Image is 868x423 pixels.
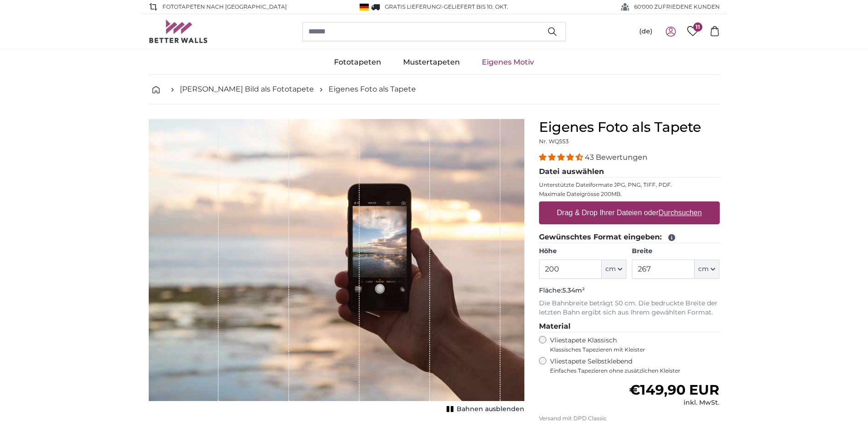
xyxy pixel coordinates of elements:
button: (de) [632,23,660,40]
span: Einfaches Tapezieren ohne zusätzlichen Kleister [550,367,720,374]
p: Versand mit DPD Classic [539,415,720,422]
button: cm [695,260,719,279]
span: Nr. WQ553 [539,138,569,145]
u: Durchsuchen [658,209,701,217]
legend: Material [539,321,720,332]
span: cm [698,265,709,274]
a: Mustertapeten [392,50,471,74]
span: 5.34m² [562,286,585,294]
span: 4.40 stars [539,153,585,162]
span: Geliefert bis 10. Okt. [444,3,508,10]
p: Fläche: [539,286,720,295]
span: cm [605,265,616,274]
label: Breite [632,247,719,256]
a: Eigenes Foto als Tapete [329,84,416,95]
button: Bahnen ausblenden [444,403,524,416]
span: €149,90 EUR [629,381,719,398]
span: 60'000 ZUFRIEDENE KUNDEN [634,3,720,11]
button: cm [602,260,626,279]
div: 1 of 1 [149,119,524,416]
span: GRATIS Lieferung! [385,3,442,10]
legend: Datei auswählen [539,166,720,178]
a: [PERSON_NAME] Bild als Fototapete [180,84,314,95]
label: Drag & Drop Ihrer Dateien oder [553,204,706,222]
span: - [442,3,508,10]
img: Deutschland [360,4,369,11]
span: Bahnen ausblenden [457,405,524,414]
legend: Gewünschtes Format eingeben: [539,232,720,243]
span: Klassisches Tapezieren mit Kleister [550,346,712,353]
h1: Eigenes Foto als Tapete [539,119,720,136]
label: Vliestapete Selbstklebend [550,357,720,374]
label: Vliestapete Klassisch [550,336,712,353]
div: inkl. MwSt. [629,398,719,407]
nav: breadcrumbs [149,75,720,104]
img: Betterwalls [149,20,208,43]
p: Maximale Dateigrösse 200MB. [539,190,720,198]
span: 11 [693,22,702,32]
p: Unterstützte Dateiformate JPG, PNG, TIFF, PDF. [539,181,720,189]
span: 43 Bewertungen [585,153,647,162]
label: Höhe [539,247,626,256]
a: Fototapeten [323,50,392,74]
p: Die Bahnbreite beträgt 50 cm. Die bedruckte Breite der letzten Bahn ergibt sich aus Ihrem gewählt... [539,299,720,317]
span: Fototapeten nach [GEOGRAPHIC_DATA] [162,3,287,11]
a: Eigenes Motiv [471,50,545,74]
